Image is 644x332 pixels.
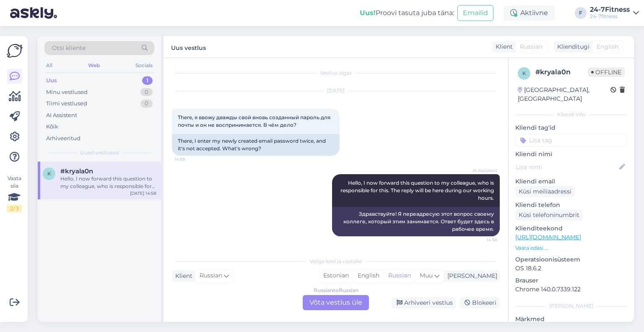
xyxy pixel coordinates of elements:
[46,76,57,85] div: Uus
[134,60,154,71] div: Socials
[340,180,495,201] span: Hello, I now forward this question to my colleague, who is responsible for this. The reply will b...
[80,149,119,157] span: Uued vestlused
[516,162,618,172] input: Lisa nimi
[44,60,54,71] div: All
[554,42,589,51] div: Klienditugi
[60,167,93,175] span: #kryala0n
[515,123,627,132] p: Kliendi tag'id
[7,43,23,59] img: Askly Logo
[515,285,627,294] p: Chrome 140.0.7339.122
[47,170,51,177] span: k
[460,297,500,308] div: Blokeeri
[7,205,22,212] div: 2 / 3
[575,7,587,19] div: F
[515,244,627,252] p: Vaata edasi ...
[353,269,384,282] div: English
[200,271,222,280] span: Russian
[392,297,456,308] div: Arhiveeri vestlus
[535,67,588,77] div: # kryala0n
[597,42,618,51] span: English
[492,42,513,51] div: Klient
[504,5,555,21] div: Aktiivne
[457,5,493,21] button: Emailid
[515,315,627,324] p: Märkmed
[590,6,639,20] a: 24-7Fitness24-7fitness
[303,295,369,310] div: Võta vestlus üle
[515,264,627,273] p: OS 18.6.2
[319,269,353,282] div: Estonian
[360,9,376,17] b: Uus!
[46,99,87,108] div: Tiimi vestlused
[590,6,630,13] div: 24-7Fitness
[314,287,358,294] div: Russian to Russian
[515,276,627,285] p: Brauser
[515,177,627,186] p: Kliendi email
[46,111,77,120] div: AI Assistent
[515,111,627,118] div: Kliendi info
[515,201,627,209] p: Kliendi telefon
[515,224,627,233] p: Klienditeekond
[60,175,156,190] div: Hello, I now forward this question to my colleague, who is responsible for this. The reply will b...
[172,272,192,280] div: Klient
[444,272,497,280] div: [PERSON_NAME]
[332,207,500,236] div: Здравствуйте! Я переадресую этот вопрос своему коллеге, который этим занимается. Ответ будет здес...
[172,258,500,265] div: Valige keel ja vastake
[172,69,500,77] div: Vestlus algas
[515,302,627,310] div: [PERSON_NAME]
[142,76,153,85] div: 1
[590,13,630,20] div: 24-7fitness
[515,233,581,241] a: [URL][DOMAIN_NAME]
[515,150,627,159] p: Kliendi nimi
[520,42,543,51] span: Russian
[522,70,526,76] span: k
[140,99,153,108] div: 0
[466,167,497,174] span: AI Assistent
[46,134,80,143] div: Arhiveeritud
[130,190,156,196] div: [DATE] 14:58
[46,88,88,97] div: Minu vestlused
[174,156,206,162] span: 14:58
[52,44,86,52] span: Otsi kliente
[588,68,625,77] span: Offline
[515,186,575,197] div: Küsi meiliaadressi
[171,41,206,52] label: Uus vestlus
[86,60,101,71] div: Web
[360,8,454,18] div: Proovi tasuta juba täna:
[172,87,500,94] div: [DATE]
[178,114,332,128] span: There, я ввожу дважды свой вновь созданный пароль для почты и он не воспринимается. В чём дело?
[515,134,627,146] input: Lisa tag
[515,255,627,264] p: Operatsioonisüsteem
[140,88,153,97] div: 0
[384,269,415,282] div: Russian
[420,272,433,279] span: Muu
[172,134,340,156] div: There, I enter my newly created email password twice, and it's not accepted. What's wrong?
[7,175,22,212] div: Vaata siia
[515,209,583,221] div: Küsi telefoninumbrit
[518,86,610,103] div: [GEOGRAPHIC_DATA], [GEOGRAPHIC_DATA]
[466,237,497,243] span: 14:58
[46,123,58,131] div: Kõik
